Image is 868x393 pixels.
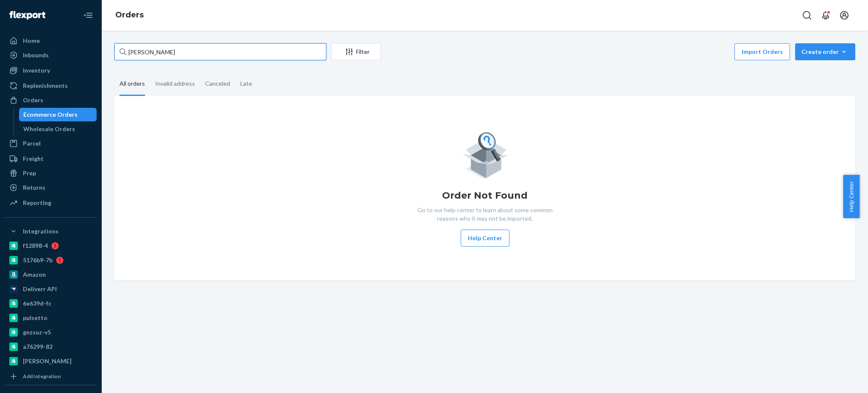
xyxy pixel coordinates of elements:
button: Close Navigation [80,7,97,24]
button: Create order [795,43,855,60]
div: 5176b9-7b [23,256,53,264]
div: Replenishments [23,81,68,90]
a: a76299-82 [5,340,97,354]
div: Prep [23,169,36,177]
img: Empty list [462,130,508,179]
div: gnzsuz-v5 [23,328,51,337]
div: Inventory [23,66,50,75]
div: Returns [23,183,45,192]
a: 5176b9-7b [5,253,97,267]
div: Inbounds [23,51,49,59]
a: gnzsuz-v5 [5,326,97,339]
div: Amazon [23,270,46,279]
div: [PERSON_NAME] [23,357,72,365]
div: Wholesale Orders [23,125,75,133]
a: Wholesale Orders [19,122,97,136]
a: Ecommerce Orders [19,108,97,121]
div: Late [240,73,252,95]
div: Parcel [23,139,41,148]
a: f12898-4 [5,239,97,253]
a: [PERSON_NAME] [5,354,97,368]
div: a76299-82 [23,342,53,351]
button: Import Orders [734,43,790,60]
a: Inbounds [5,48,97,62]
div: Add Integration [23,373,61,380]
div: All orders [120,73,145,96]
div: Deliverr API [23,285,57,293]
a: Add Integration [5,371,97,382]
ol: breadcrumbs [108,3,150,28]
button: Integrations [5,225,97,238]
h1: Order Not Found [442,189,528,202]
a: pulsetto [5,311,97,325]
a: Inventory [5,64,97,77]
div: Create order [801,48,849,56]
a: 6e639d-fc [5,297,97,310]
button: Help Center [843,175,860,218]
a: Reporting [5,196,97,210]
input: Search orders [114,43,326,60]
img: Flexport logo [9,11,45,20]
a: Amazon [5,268,97,281]
div: pulsetto [23,314,47,322]
button: Open notifications [817,7,834,24]
a: Deliverr API [5,282,97,296]
button: Open account menu [836,7,853,24]
button: Open Search Box [798,7,815,24]
a: Replenishments [5,79,97,93]
div: Integrations [23,227,58,236]
div: 6e639d-fc [23,299,51,308]
div: Filter [332,48,380,56]
a: Parcel [5,137,97,150]
a: Home [5,34,97,48]
div: Ecommerce Orders [23,110,78,119]
a: Freight [5,152,97,166]
button: Help Center [461,230,509,247]
div: Invalid address [155,73,195,95]
a: Orders [115,10,144,20]
button: Filter [331,43,381,60]
p: Go to our help center to learn about some common reasons why it may not be imported. [411,206,559,223]
div: Home [23,36,40,45]
div: f12898-4 [23,241,48,250]
div: Canceled [205,73,230,95]
a: Prep [5,166,97,180]
div: Reporting [23,199,51,207]
a: Returns [5,181,97,194]
div: Freight [23,154,44,163]
a: Orders [5,93,97,107]
div: Orders [23,96,43,104]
